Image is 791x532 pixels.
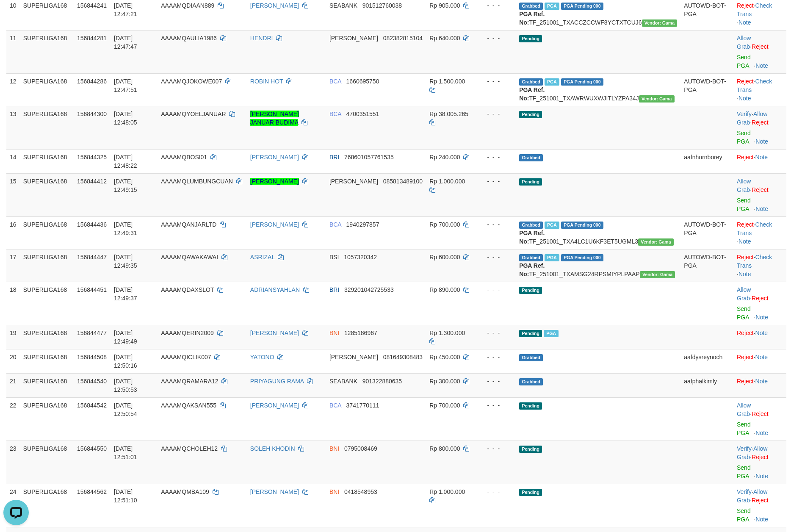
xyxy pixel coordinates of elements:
[738,238,751,245] a: Note
[519,378,543,385] span: Grabbed
[755,205,768,212] a: Note
[755,354,768,360] a: Note
[161,286,214,293] span: AAAAMQDAXSLOT
[737,354,754,360] a: Reject
[6,349,20,373] td: 20
[250,402,299,409] a: [PERSON_NAME]
[755,429,768,436] a: Note
[161,402,216,409] span: AAAAMQAKSAN555
[344,286,394,293] span: Copy 329201042725533 to clipboard
[77,354,107,360] span: 156844508
[250,78,283,85] a: ROBIN HOT
[429,221,460,228] span: Rp 700.000
[329,111,341,117] span: BCA
[737,54,751,69] a: Send PGA
[733,149,786,173] td: ·
[20,173,74,216] td: SUPERLIGA168
[755,330,768,336] a: Note
[737,286,752,302] span: ·
[344,330,377,336] span: Copy 1285186967 to clipboard
[161,221,216,228] span: AAAAMQANJARLTD
[329,35,378,42] span: [PERSON_NAME]
[737,402,751,417] a: Allow Grab
[20,216,74,249] td: SUPERLIGA168
[429,178,465,185] span: Rp 1.000.000
[519,154,543,161] span: Grabbed
[250,111,299,126] a: [PERSON_NAME] JANUAR BUDIMA
[77,286,107,293] span: 156844451
[737,488,752,495] a: Verify
[752,410,769,417] a: Reject
[519,262,545,277] b: PGA Ref. No:
[20,373,74,397] td: SUPERLIGA168
[250,178,299,185] a: [PERSON_NAME]
[545,222,559,229] span: Marked by aafsoycanthlai
[250,2,299,9] a: [PERSON_NAME]
[752,295,769,302] a: Reject
[20,325,74,349] td: SUPERLIGA168
[6,106,20,149] td: 13
[519,3,543,10] span: Grabbed
[250,221,299,228] a: [PERSON_NAME]
[733,325,786,349] td: ·
[737,2,754,9] a: Reject
[737,378,754,385] a: Reject
[545,78,559,86] span: Marked by aafsoycanthlai
[429,254,460,260] span: Rp 600.000
[733,441,786,484] td: · ·
[480,177,512,186] div: - - -
[516,216,680,249] td: TF_251001_TXA4LC1U6KF3ET5UGML3
[755,314,768,321] a: Note
[6,441,20,484] td: 23
[77,445,107,452] span: 156844550
[519,86,545,102] b: PGA Ref. No:
[383,178,423,185] span: Copy 085813489100 to clipboard
[737,78,754,85] a: Reject
[480,1,512,10] div: - - -
[329,221,341,228] span: BCA
[250,378,304,385] a: PRIYAGUNG RAMA
[77,2,107,9] span: 156844241
[680,149,733,173] td: aafnhornborey
[114,354,137,369] span: [DATE] 12:50:16
[737,330,754,336] a: Reject
[519,178,542,186] span: Pending
[114,286,137,302] span: [DATE] 12:49:37
[77,330,107,336] span: 156844477
[77,488,107,495] span: 156844562
[429,330,465,336] span: Rp 1.300.000
[480,153,512,161] div: - - -
[329,254,339,260] span: BSI
[77,402,107,409] span: 156844542
[77,111,107,117] span: 156844300
[519,489,542,496] span: Pending
[20,149,74,173] td: SUPERLIGA168
[114,35,137,50] span: [DATE] 12:47:47
[561,254,603,261] span: PGA Pending
[77,221,107,228] span: 156844436
[329,2,357,9] span: SEABANK
[519,11,545,26] b: PGA Ref. No:
[516,73,680,106] td: TF_251001_TXAWRWUXWJITLYZPA34J
[480,34,512,42] div: - - -
[737,111,767,126] a: Allow Grab
[161,378,218,385] span: AAAAMQRAMARA12
[329,445,339,452] span: BNI
[344,488,377,495] span: Copy 0418548953 to clipboard
[545,3,559,10] span: Marked by aafsengchandara
[737,178,752,193] span: ·
[519,78,543,86] span: Grabbed
[429,488,465,495] span: Rp 1.000.000
[480,401,512,410] div: - - -
[20,30,74,73] td: SUPERLIGA168
[738,95,751,102] a: Note
[161,154,207,161] span: AAAAMQBOSI01
[329,488,339,495] span: BNI
[383,354,423,360] span: Copy 081649308483 to clipboard
[20,249,74,282] td: SUPERLIGA168
[755,473,768,479] a: Note
[114,178,137,193] span: [DATE] 12:49:15
[329,378,357,385] span: SEABANK
[161,488,209,495] span: AAAAMQMBA109
[737,286,751,302] a: Allow Grab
